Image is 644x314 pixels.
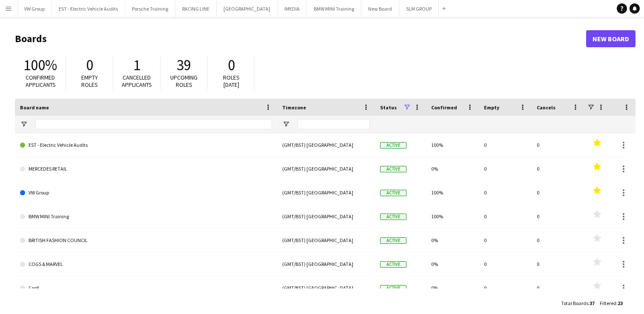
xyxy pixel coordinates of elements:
span: Total Boards [561,300,588,306]
span: Active [380,190,406,196]
button: VW Group [17,0,52,17]
span: 1 [133,56,140,74]
div: 0 [479,181,532,204]
h1: Boards [15,32,586,45]
input: Timezone Filter Input [298,119,370,129]
div: : [600,295,623,311]
div: 0% [426,157,479,180]
div: 0 [532,205,584,228]
div: 0 [532,276,584,300]
div: 100% [426,205,479,228]
span: Timezone [282,104,306,111]
span: Active [380,261,406,268]
button: SLM GROUP [399,0,439,17]
span: Roles [DATE] [223,74,240,88]
a: BRITISH FASHION COUNCIL [20,228,272,252]
a: VW Group [20,181,272,205]
a: EST - Electric Vehicle Audits [20,133,272,157]
button: RACING LINE [175,0,217,17]
a: BMW MINI Training [20,205,272,228]
div: (GMT/BST) [GEOGRAPHIC_DATA] [277,276,375,300]
span: 37 [590,300,595,306]
div: 0 [532,228,584,252]
div: 0 [479,276,532,300]
div: 0 [479,205,532,228]
div: 0 [479,157,532,180]
div: 100% [426,181,479,204]
div: (GMT/BST) [GEOGRAPHIC_DATA] [277,205,375,228]
div: (GMT/BST) [GEOGRAPHIC_DATA] [277,252,375,276]
button: Open Filter Menu [20,120,28,128]
div: 0 [532,133,584,157]
span: 100% [23,56,57,74]
div: 100% [426,133,479,157]
button: EST - Electric Vehicle Audits [52,0,125,17]
div: 0% [426,252,479,276]
a: COGS & MARVEL [20,252,272,276]
span: Active [380,142,406,148]
span: Empty roles [81,74,98,88]
div: (GMT/BST) [GEOGRAPHIC_DATA] [277,157,375,180]
a: CogX [20,276,272,300]
span: Confirmed applicants [26,74,56,88]
div: 0 [479,133,532,157]
div: (GMT/BST) [GEOGRAPHIC_DATA] [277,133,375,157]
div: 0% [426,228,479,252]
span: 0 [228,56,235,74]
button: IMEDIA [278,0,307,17]
div: 0 [532,157,584,180]
span: Status [380,104,397,111]
div: (GMT/BST) [GEOGRAPHIC_DATA] [277,228,375,252]
span: Active [380,285,406,291]
div: 0 [532,252,584,276]
div: (GMT/BST) [GEOGRAPHIC_DATA] [277,181,375,204]
span: Cancels [537,104,555,111]
a: MERCEDES RETAIL [20,157,272,181]
span: 23 [618,300,623,306]
button: New Board [361,0,399,17]
button: [GEOGRAPHIC_DATA] [217,0,278,17]
span: Empty [484,104,499,111]
div: 0 [532,181,584,204]
span: Active [380,237,406,244]
div: 0% [426,276,479,300]
button: Open Filter Menu [282,120,290,128]
span: 0 [86,56,93,74]
span: Cancelled applicants [122,74,152,88]
div: 0 [479,252,532,276]
span: Active [380,214,406,220]
span: Confirmed [431,104,457,111]
div: : [561,295,595,311]
input: Board name Filter Input [35,119,272,129]
div: 0 [479,228,532,252]
a: New Board [586,30,635,47]
button: BMW MINI Training [307,0,361,17]
span: Upcoming roles [170,74,197,88]
span: Filtered [600,300,616,306]
span: 39 [177,56,191,74]
span: Board name [20,104,49,111]
button: Porsche Training [125,0,175,17]
span: Active [380,166,406,172]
